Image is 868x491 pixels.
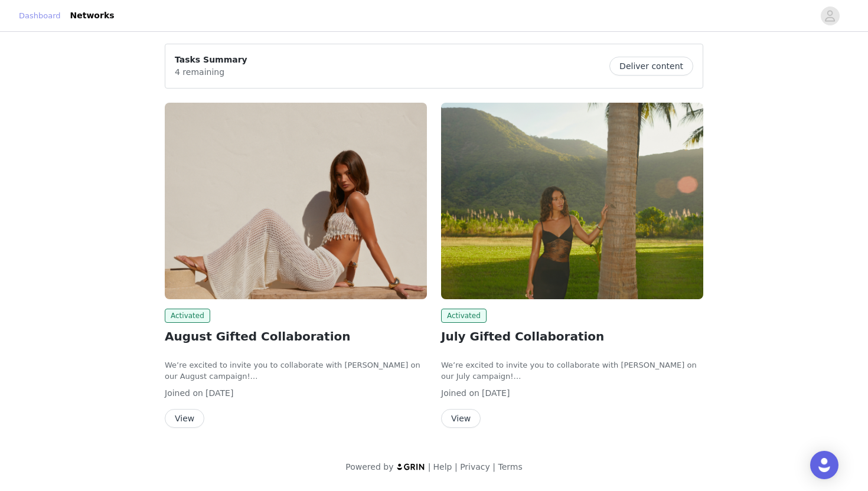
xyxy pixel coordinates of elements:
img: Peppermayo USA [441,103,703,299]
button: Deliver content [609,57,693,76]
a: Privacy [460,462,490,472]
button: View [441,409,481,428]
span: Joined on [441,388,479,398]
span: Joined on [165,388,203,398]
a: Help [433,462,452,472]
p: We’re excited to invite you to collaborate with [PERSON_NAME] on our July campaign! [441,359,703,382]
h2: July Gifted Collaboration [441,328,703,345]
span: | [455,462,458,472]
div: Open Intercom Messenger [810,451,838,479]
img: Peppermayo USA [165,103,427,299]
span: Activated [441,309,487,323]
a: Terms [498,462,522,472]
span: Powered by [345,462,393,472]
span: | [492,462,495,472]
button: View [165,409,204,428]
p: 4 remaining [175,66,247,78]
a: Dashboard [19,10,61,22]
h2: August Gifted Collaboration [165,328,427,345]
img: logo [396,463,426,470]
span: [DATE] [482,388,510,398]
div: avatar [824,6,836,25]
a: Networks [63,2,122,29]
span: Activated [165,309,210,323]
span: | [428,462,431,472]
a: View [441,414,481,423]
span: [DATE] [205,388,233,398]
a: View [165,414,204,423]
p: We’re excited to invite you to collaborate with [PERSON_NAME] on our August campaign! [165,359,427,382]
p: Tasks Summary [175,54,247,66]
